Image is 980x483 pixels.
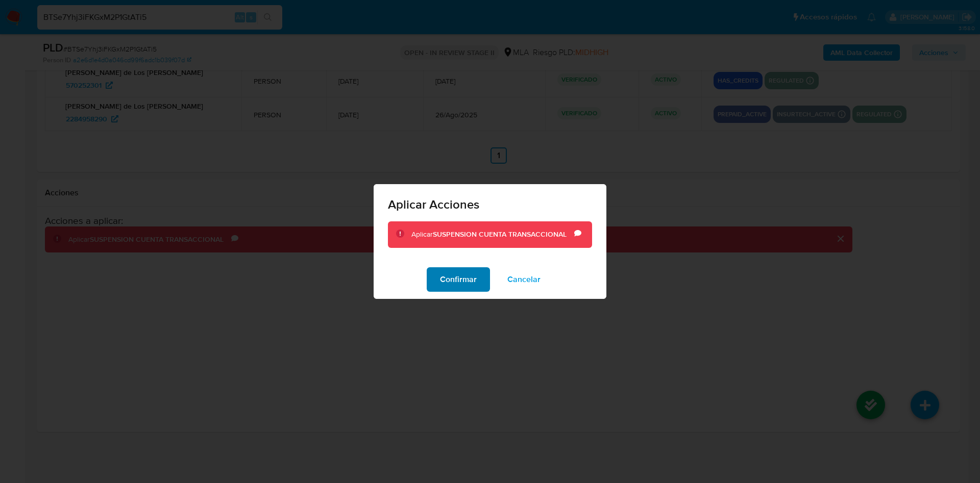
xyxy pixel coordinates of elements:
button: Confirmar [427,267,490,292]
span: Confirmar [440,268,477,291]
div: Aplicar [411,230,574,240]
span: Cancelar [507,268,541,291]
button: Cancelar [494,267,554,292]
b: SUSPENSION CUENTA TRANSACCIONAL [433,229,567,239]
span: Aplicar Acciones [388,198,592,211]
